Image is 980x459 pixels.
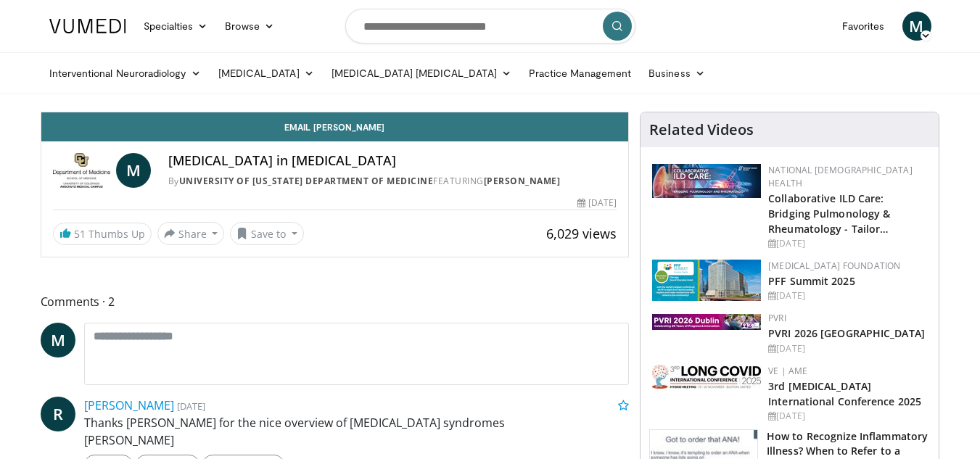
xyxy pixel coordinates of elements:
[41,292,630,311] span: Comments 2
[49,19,126,33] img: VuMedi Logo
[652,314,761,330] img: 33783847-ac93-4ca7-89f8-ccbd48ec16ca.webp.150x105_q85_autocrop_double_scale_upscale_version-0.2.jpg
[768,312,786,324] a: PVRI
[640,59,714,88] a: Business
[53,223,152,245] a: 51 Thumbs Up
[768,237,927,250] div: [DATE]
[768,326,925,340] a: PVRI 2026 [GEOGRAPHIC_DATA]
[768,260,900,272] a: [MEDICAL_DATA] Foundation
[216,12,283,41] a: Browse
[768,365,807,377] a: VE | AME
[768,410,927,423] div: [DATE]
[768,191,890,236] a: Collaborative ILD Care: Bridging Pulmonology & Rheumatology - Tailor…
[84,414,630,449] p: Thanks [PERSON_NAME] for the nice overview of [MEDICAL_DATA] syndromes [PERSON_NAME]
[210,59,323,88] a: [MEDICAL_DATA]
[768,289,927,302] div: [DATE]
[345,9,635,44] input: Search topics, interventions
[768,379,921,408] a: 3rd [MEDICAL_DATA] International Conference 2025
[116,153,151,188] a: M
[577,197,617,210] div: [DATE]
[768,164,913,189] a: National [DEMOGRAPHIC_DATA] Health
[41,59,210,88] a: Interventional Neuroradiology
[520,59,640,88] a: Practice Management
[177,400,205,413] small: [DATE]
[902,12,931,41] a: M
[652,260,761,301] img: 84d5d865-2f25-481a-859d-520685329e32.png.150x105_q85_autocrop_double_scale_upscale_version-0.2.png
[230,222,304,245] button: Save to
[74,227,86,241] span: 51
[53,153,110,188] img: University of Colorado Department of Medicine
[484,175,561,187] a: [PERSON_NAME]
[41,323,75,357] a: M
[168,153,617,169] h4: [MEDICAL_DATA] in [MEDICAL_DATA]
[833,12,894,41] a: Favorites
[41,112,629,141] a: Email [PERSON_NAME]
[652,164,761,198] img: 7e341e47-e122-4d5e-9c74-d0a8aaff5d49.jpg.150x105_q85_autocrop_double_scale_upscale_version-0.2.jpg
[546,225,617,242] span: 6,029 views
[649,121,754,138] h4: Related Videos
[768,274,855,288] a: PFF Summit 2025
[168,175,617,188] div: By FEATURING
[768,342,927,355] div: [DATE]
[179,175,434,187] a: University of [US_STATE] Department of Medicine
[84,397,174,413] a: [PERSON_NAME]
[323,59,520,88] a: [MEDICAL_DATA] [MEDICAL_DATA]
[652,365,761,389] img: a2792a71-925c-4fc2-b8ef-8d1b21aec2f7.png.150x105_q85_autocrop_double_scale_upscale_version-0.2.jpg
[135,12,217,41] a: Specialties
[41,397,75,431] a: R
[157,222,225,245] button: Share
